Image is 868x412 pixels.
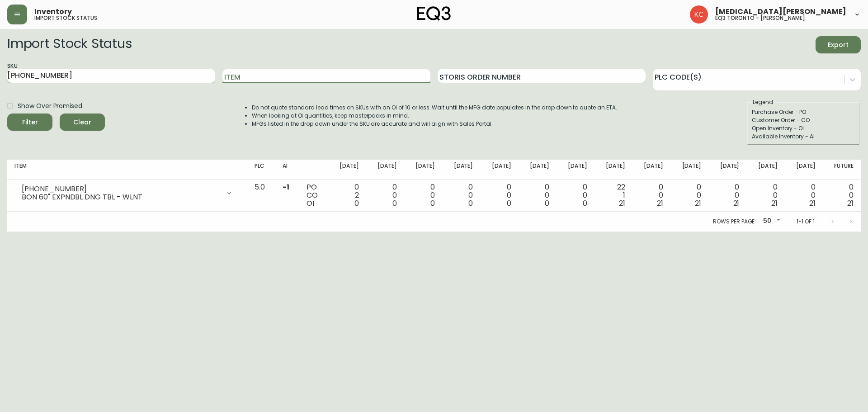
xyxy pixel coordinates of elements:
[430,198,435,208] span: 0
[252,120,617,128] li: MFGs listed in the drop down under the SKU are accurate and will align with Sales Portal.
[715,8,846,15] span: [MEDICAL_DATA][PERSON_NAME]
[678,183,701,208] div: 0 0
[252,112,617,120] li: When looking at OI quantities, keep masterpacks in mind.
[752,116,855,124] div: Customer Order - CO
[34,15,97,21] h5: import stock status
[752,108,855,116] div: Purchase Order - PO
[695,198,701,208] span: 21
[67,117,98,128] span: Clear
[247,160,275,180] th: PLC
[792,183,816,208] div: 0 0
[657,198,663,208] span: 21
[411,183,435,208] div: 0 0
[247,180,275,212] td: 5.0
[594,160,632,180] th: [DATE]
[22,193,220,201] div: BON 60" EXPNDBL DNG TBL - WLNT
[823,39,854,51] span: Export
[366,160,404,180] th: [DATE]
[328,160,366,180] th: [DATE]
[480,160,518,180] th: [DATE]
[487,183,511,208] div: 0 0
[7,114,52,131] button: Filter
[797,218,815,226] p: 1-1 of 1
[690,5,708,24] img: 6487344ffbf0e7f3b216948508909409
[275,160,299,180] th: AI
[716,183,739,208] div: 0 0
[759,214,782,229] div: 50
[809,198,816,208] span: 21
[507,198,511,208] span: 0
[752,124,855,133] div: Open Inventory - OI
[823,160,861,180] th: Future
[7,36,132,53] h2: Import Stock Status
[7,160,247,180] th: Item
[417,6,451,21] img: logo
[545,198,549,208] span: 0
[830,183,854,208] div: 0 0
[640,183,663,208] div: 0 0
[449,183,473,208] div: 0 0
[752,133,855,141] div: Available Inventory - AI
[752,98,774,106] legend: Legend
[602,183,625,208] div: 22 1
[18,101,82,111] span: Show Over Promised
[373,183,397,208] div: 0 0
[34,8,72,15] span: Inventory
[708,160,746,180] th: [DATE]
[307,183,321,208] div: PO CO
[60,114,105,131] button: Clear
[252,104,617,112] li: Do not quote standard lead times on SKUs with an OI of 10 or less. Wait until the MFG date popula...
[754,183,777,208] div: 0 0
[354,198,359,208] span: 0
[526,183,549,208] div: 0 0
[632,160,670,180] th: [DATE]
[442,160,480,180] th: [DATE]
[847,198,854,208] span: 21
[14,183,240,203] div: [PHONE_NUMBER]BON 60" EXPNDBL DNG TBL - WLNT
[519,160,557,180] th: [DATE]
[307,198,314,208] span: OI
[557,160,594,180] th: [DATE]
[670,160,708,180] th: [DATE]
[564,183,587,208] div: 0 0
[283,182,289,192] span: -1
[771,198,778,208] span: 21
[392,198,397,208] span: 0
[733,198,740,208] span: 21
[468,198,473,208] span: 0
[713,218,756,226] p: Rows per page:
[746,160,784,180] th: [DATE]
[22,185,220,193] div: [PHONE_NUMBER]
[583,198,587,208] span: 0
[335,183,359,208] div: 0 2
[816,36,861,53] button: Export
[715,15,805,21] h5: eq3 toronto - [PERSON_NAME]
[619,198,625,208] span: 21
[785,160,823,180] th: [DATE]
[404,160,442,180] th: [DATE]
